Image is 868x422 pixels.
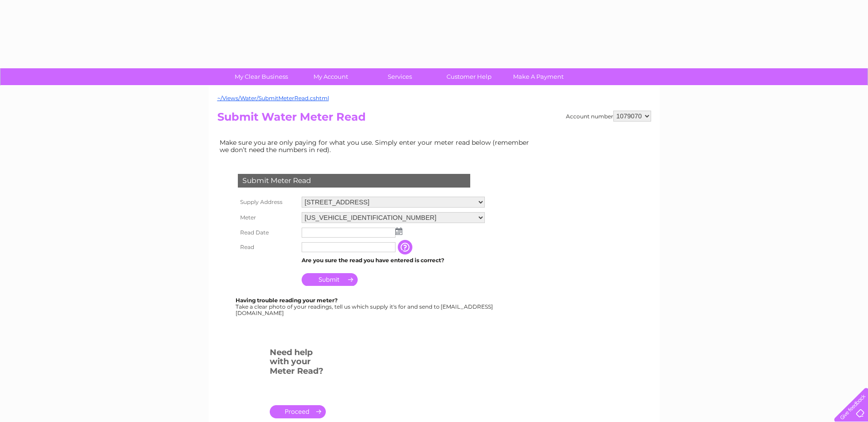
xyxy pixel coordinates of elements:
input: Submit [302,273,358,286]
th: Meter [236,210,299,225]
th: Supply Address [236,194,299,210]
a: Make A Payment [501,68,576,85]
th: Read Date [236,225,299,240]
b: Having trouble reading your meter? [236,297,338,304]
a: ~/Views/Water/SubmitMeterRead.cshtml [217,95,329,102]
div: Account number [566,111,651,122]
h2: Submit Water Meter Read [217,111,651,128]
a: Services [362,68,437,85]
th: Read [236,240,299,254]
div: Take a clear photo of your readings, tell us which supply it's for and send to [EMAIL_ADDRESS][DO... [236,297,494,316]
img: ... [395,228,402,235]
a: . [270,405,326,418]
a: My Account [293,68,368,85]
a: Customer Help [431,68,507,85]
h3: Need help with your Meter Read? [270,346,326,381]
td: Make sure you are only paying for what you use. Simply enter your meter read below (remember we d... [217,137,536,156]
td: Are you sure the read you have entered is correct? [299,254,487,266]
a: My Clear Business [224,68,299,85]
input: Information [398,240,414,254]
div: Submit Meter Read [238,174,470,188]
